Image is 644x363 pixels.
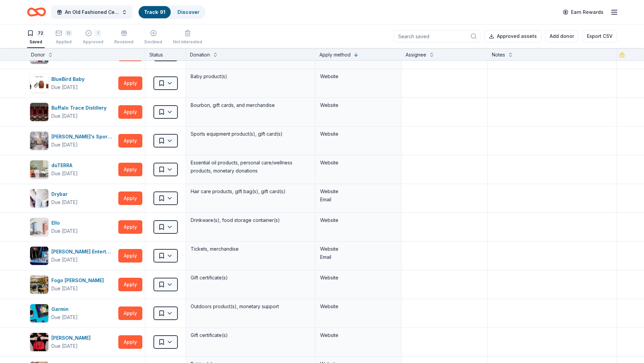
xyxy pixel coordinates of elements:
[118,191,142,205] button: Apply
[51,305,78,313] div: Garmin
[65,8,119,16] span: An Old Fashioned Celtic Christmas
[118,220,142,234] button: Apply
[30,131,116,150] button: Image for Dick's Sporting Goods[PERSON_NAME]'s Sporting GoodsDue [DATE]
[145,48,186,60] div: Status
[190,273,311,282] div: Gift certificate(s)
[320,187,397,196] div: Website
[51,104,109,112] div: Buffalo Trace Distillery
[30,74,48,92] img: Image for BlueBird Baby
[118,335,142,349] button: Apply
[30,103,48,121] img: Image for Buffalo Trace Distillery
[118,105,142,119] button: Apply
[173,27,202,48] button: Not interested
[83,27,103,48] button: 1Approved
[51,285,78,293] div: Due [DATE]
[30,246,116,265] button: Image for Feld Entertainment[PERSON_NAME] EntertainmentDue [DATE]
[30,189,116,208] button: Image for DrybarDrybarDue [DATE]
[190,187,311,196] div: Hair care products, gift bag(s), gift card(s)
[144,39,162,45] div: Declined
[320,159,397,167] div: Website
[30,189,48,207] img: Image for Drybar
[27,27,45,48] button: 72Saved
[319,51,351,59] div: Apply method
[27,39,45,45] div: Saved
[190,158,311,176] div: Essential oil products, personal care/wellness products, monetary donations
[118,76,142,90] button: Apply
[190,100,311,110] div: Bourbon, gift cards, and merchandise
[30,218,116,236] button: Image for ElloElloDue [DATE]
[55,39,72,45] div: Applied
[95,30,101,37] div: 1
[30,160,116,179] button: Image for doTERRAdoTERRADue [DATE]
[51,190,78,198] div: Drybar
[320,101,397,109] div: Website
[320,245,397,253] div: Website
[30,74,116,93] button: Image for BlueBird BabyBlueBird BabyDue [DATE]
[30,160,48,179] img: Image for doTERRA
[30,103,116,121] button: Image for Buffalo Trace DistilleryBuffalo Trace DistilleryDue [DATE]
[406,51,426,59] div: Assignee
[31,51,45,59] div: Donor
[320,331,397,339] div: Website
[118,134,142,148] button: Apply
[55,27,72,48] button: 12Applied
[190,215,311,225] div: Drinkware(s), food storage container(s)
[320,130,397,138] div: Website
[51,276,106,285] div: Fogo [PERSON_NAME]
[51,75,87,83] div: BlueBird Baby
[320,216,397,224] div: Website
[118,307,142,320] button: Apply
[173,39,202,45] div: Not interested
[83,39,103,45] div: Approved
[190,331,311,340] div: Gift certificate(s)
[545,30,578,42] button: Add donor
[190,72,311,81] div: Baby product(s)
[320,196,397,204] div: Email
[320,302,397,311] div: Website
[51,112,78,120] div: Due [DATE]
[37,30,45,37] div: 72
[51,342,78,350] div: Due [DATE]
[51,161,78,169] div: doTERRA
[138,5,206,19] button: Track· 91Discover
[30,275,116,294] button: Image for Fogo de ChaoFogo [PERSON_NAME]Due [DATE]
[114,39,134,45] div: Received
[492,51,505,59] div: Notes
[30,304,116,323] button: Image for GarminGarminDue [DATE]
[51,256,78,264] div: Due [DATE]
[51,5,133,19] button: An Old Fashioned Celtic Christmas
[320,253,397,261] div: Email
[30,218,48,236] img: Image for Ello
[394,30,480,42] input: Search saved
[51,141,78,149] div: Due [DATE]
[190,129,311,139] div: Sports equipment product(s), gift card(s)
[190,244,311,254] div: Tickets, merchandise
[51,334,93,342] div: [PERSON_NAME]
[30,333,116,351] button: Image for Jacki Easlick[PERSON_NAME]Due [DATE]
[582,30,617,42] button: Export CSV
[30,132,48,150] img: Image for Dick's Sporting Goods
[51,313,78,321] div: Due [DATE]
[30,333,48,351] img: Image for Jacki Easlick
[320,274,397,282] div: Website
[27,4,46,20] a: Home
[51,198,78,206] div: Due [DATE]
[118,163,142,176] button: Apply
[51,83,78,91] div: Due [DATE]
[51,219,78,227] div: Ello
[118,278,142,291] button: Apply
[51,169,78,178] div: Due [DATE]
[190,302,311,311] div: Outdoors product(s), monetary support
[118,249,142,263] button: Apply
[65,30,72,37] div: 12
[320,72,397,81] div: Website
[114,27,134,48] button: Received
[30,275,48,294] img: Image for Fogo de Chao
[30,247,48,265] img: Image for Feld Entertainment
[144,9,165,15] a: Track· 91
[51,133,116,141] div: [PERSON_NAME]'s Sporting Goods
[484,30,541,42] button: Approved assets
[30,304,48,322] img: Image for Garmin
[177,9,199,15] a: Discover
[51,227,78,235] div: Due [DATE]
